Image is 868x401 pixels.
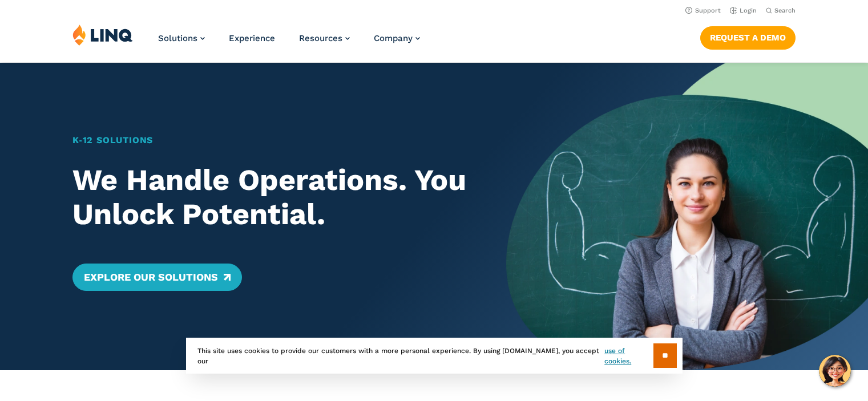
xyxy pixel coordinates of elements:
[506,63,868,370] img: Home Banner
[72,24,133,46] img: LINQ | K‑12 Software
[158,33,197,43] span: Solutions
[374,33,413,43] span: Company
[774,7,796,14] span: Search
[819,355,851,387] button: Hello, have a question? Let’s chat.
[604,346,653,366] a: use of cookies.
[229,33,275,43] a: Experience
[72,264,242,291] a: Explore Our Solutions
[299,33,350,43] a: Resources
[158,24,420,62] nav: Primary Navigation
[700,26,796,49] a: Request a Demo
[730,7,757,14] a: Login
[299,33,342,43] span: Resources
[72,133,471,147] h1: K‑12 Solutions
[685,7,721,14] a: Support
[766,6,796,15] button: Open Search Bar
[700,24,796,49] nav: Button Navigation
[72,163,471,232] h2: We Handle Operations. You Unlock Potential.
[158,33,205,43] a: Solutions
[186,338,683,374] div: This site uses cookies to provide our customers with a more personal experience. By using [DOMAIN...
[374,33,420,43] a: Company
